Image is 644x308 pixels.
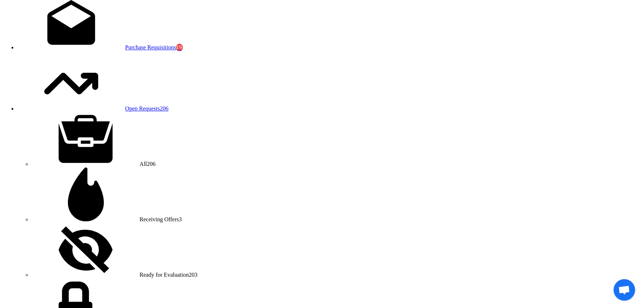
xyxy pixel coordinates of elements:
a: All [32,161,155,167]
span: 203 [189,272,198,278]
span: 206 [160,105,168,112]
span: 206 [147,161,155,167]
a: Receiving Offers [32,216,182,222]
a: Open Requests206 [17,105,168,112]
a: Open chat [614,279,635,301]
a: Purchase Requisitions19 [17,44,183,50]
span: 3 [179,216,182,222]
a: Ready for Evaluation [32,272,198,278]
span: 19 [176,44,183,51]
